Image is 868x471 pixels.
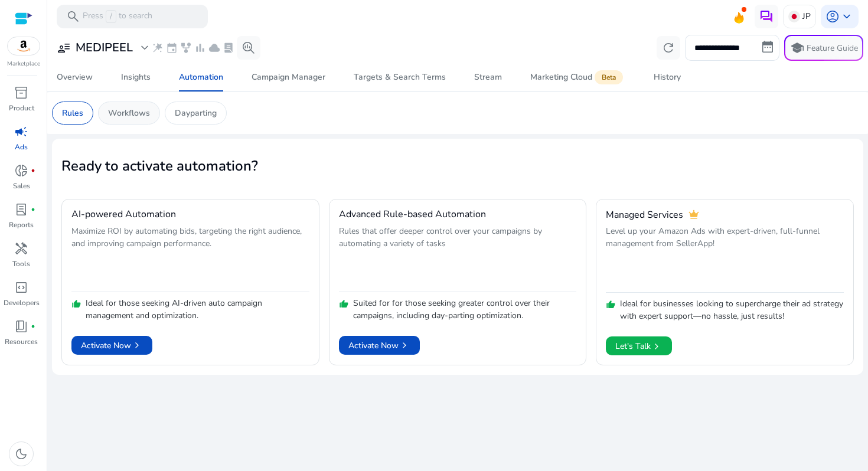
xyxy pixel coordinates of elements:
[606,336,672,355] button: Let's Talkchevron_right
[106,10,116,23] span: /
[31,207,35,212] span: fiber_manual_record
[354,73,446,81] div: Targets & Search Terms
[825,9,840,24] span: account_circle
[339,336,420,355] button: Activate Nowchevron_right
[8,37,40,55] img: amazon.svg
[9,220,34,230] p: Reports
[138,41,152,55] span: expand_more
[14,202,28,217] span: lab_profile
[71,209,176,220] h4: AI-powered Automation
[339,209,486,220] h4: Advanced Rule-based Automation
[166,42,178,54] span: event
[242,41,256,55] span: search_insights
[71,225,309,289] p: Maximize ROI by automating bids, targeting the right audience, and improving campaign performance.
[595,70,623,84] span: Beta
[57,41,71,55] span: user_attributes
[61,158,854,175] h2: Ready to activate automation?
[71,299,81,309] span: thumb_up
[121,73,151,81] div: Insights
[14,447,28,461] span: dark_mode
[152,42,164,54] span: wand_stars
[688,209,700,221] span: crown
[474,73,502,81] div: Stream
[83,10,152,23] p: Press to search
[399,339,410,351] span: chevron_right
[180,42,192,54] span: family_history
[108,107,150,119] p: Workflows
[237,36,260,60] button: search_insights
[353,297,577,322] p: Suited for for those seeking greater control over their campaigns, including day-parting optimiza...
[13,181,30,191] p: Sales
[339,299,348,309] span: thumb_up
[179,73,223,81] div: Automation
[790,41,804,55] span: school
[840,9,854,24] span: keyboard_arrow_down
[86,297,309,322] p: Ideal for those seeking AI-driven auto campaign management and optimization.
[223,42,234,54] span: lab_profile
[348,339,410,352] span: Activate Now
[802,6,811,27] p: JP
[175,107,217,119] p: Dayparting
[14,241,28,256] span: handyman
[57,73,93,81] div: Overview
[208,42,220,54] span: cloud
[788,11,800,22] img: jp.svg
[661,41,676,55] span: refresh
[14,86,28,100] span: inventory_2
[606,300,615,309] span: thumb_up
[14,280,28,295] span: code_blocks
[66,9,80,24] span: search
[4,297,40,308] p: Developers
[31,168,35,173] span: fiber_manual_record
[5,336,38,347] p: Resources
[14,125,28,139] span: campaign
[657,36,680,60] button: refresh
[62,107,83,119] p: Rules
[71,336,152,355] button: Activate Nowchevron_right
[15,142,28,152] p: Ads
[606,210,683,221] h4: Managed Services
[654,73,681,81] div: History
[620,297,844,322] p: Ideal for businesses looking to supercharge their ad strategy with expert support—no hassle, just...
[7,60,40,68] p: Marketplace
[14,163,28,178] span: donut_small
[76,41,133,55] h3: MEDIPEEL
[194,42,206,54] span: bar_chart
[12,259,30,269] p: Tools
[606,225,844,289] p: Level up your Amazon Ads with expert-driven, full-funnel management from SellerApp!
[807,42,858,54] p: Feature Guide
[615,336,663,356] span: Let's Talk
[651,341,663,352] span: chevron_right
[784,35,863,61] button: schoolFeature Guide
[131,339,143,351] span: chevron_right
[9,103,34,113] p: Product
[14,319,28,333] span: book_4
[252,73,325,81] div: Campaign Manager
[31,324,35,329] span: fiber_manual_record
[81,339,143,352] span: Activate Now
[530,73,625,82] div: Marketing Cloud
[339,225,577,289] p: Rules that offer deeper control over your campaigns by automating a variety of tasks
